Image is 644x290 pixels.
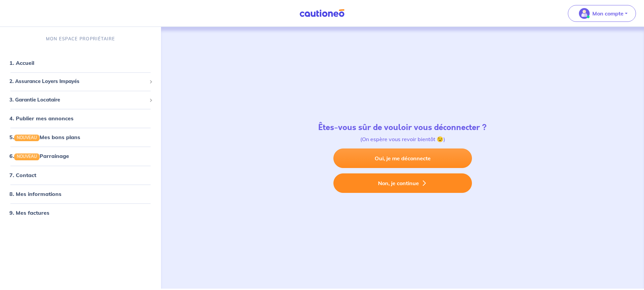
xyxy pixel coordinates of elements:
div: 6.NOUVEAUParrainage [3,150,158,163]
div: 8. Mes informations [3,187,158,201]
a: 6.NOUVEAUParrainage [9,153,69,160]
img: illu_account_valid_menu.svg [579,8,590,19]
div: 4. Publier mes annonces [3,112,158,125]
button: illu_account_valid_menu.svgMon compte [568,5,636,22]
span: 2. Assurance Loyers Impayés [9,78,147,86]
div: 5.NOUVEAUMes bons plans [3,131,158,144]
p: (On espère vous revoir bientôt 😉) [318,135,487,143]
div: 1. Accueil [3,56,158,70]
a: Oui, je me déconnecte [333,149,472,168]
a: 1. Accueil [9,60,34,67]
div: 3. Garantie Locataire [3,93,158,107]
div: 2. Assurance Loyers Impayés [3,75,158,88]
button: Non, je continue [333,173,472,193]
a: 4. Publier mes annonces [9,115,73,122]
span: 3. Garantie Locataire [9,96,147,104]
a: 5.NOUVEAUMes bons plans [9,134,80,141]
p: MON ESPACE PROPRIÉTAIRE [46,36,115,42]
h4: Êtes-vous sûr de vouloir vous déconnecter ? [318,123,487,132]
div: 7. Contact [3,168,158,182]
p: Mon compte [592,9,624,17]
a: 9. Mes factures [9,209,49,216]
div: 9. Mes factures [3,206,158,219]
img: Cautioneo [297,9,347,17]
a: 7. Contact [9,172,36,178]
a: 8. Mes informations [9,191,61,197]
